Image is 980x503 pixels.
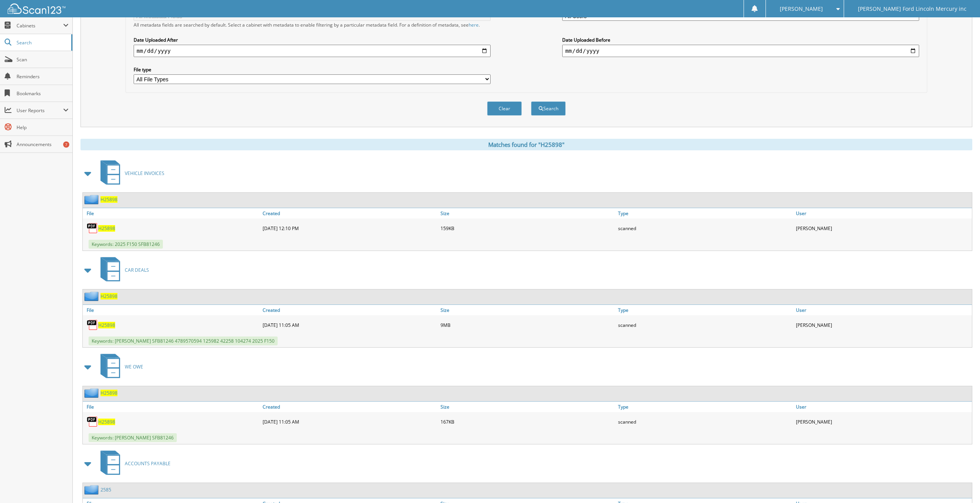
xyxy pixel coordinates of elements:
a: User [794,402,972,412]
a: Size [439,208,616,219]
a: User [794,208,972,219]
a: Created [261,402,439,412]
a: H25898 [98,322,115,328]
a: H25898 [101,196,117,203]
label: Date Uploaded Before [562,37,919,43]
label: Date Uploaded After [134,37,491,43]
img: PDF.png [87,222,98,234]
a: H25898 [98,419,115,425]
a: User [794,305,972,315]
button: Clear [487,101,522,116]
input: start [134,45,491,57]
span: WE OWE [125,363,143,370]
span: Bookmarks [17,90,69,97]
a: H25898 [98,225,115,232]
div: 9MB [439,317,616,333]
span: Announcements [17,141,69,148]
a: here [469,22,479,28]
div: 167KB [439,414,616,429]
a: 2585 [101,486,111,493]
img: folder2.png [84,485,101,495]
a: Created [261,305,439,315]
a: ACCOUNTS PAYABLE [96,448,171,479]
a: H25898 [101,293,117,299]
span: Search [17,39,67,46]
a: H25898 [101,390,117,396]
a: CAR DEALS [96,255,149,285]
img: folder2.png [84,195,101,204]
button: Search [531,101,566,116]
a: Type [616,208,794,219]
span: User Reports [17,107,63,114]
img: PDF.png [87,416,98,427]
div: [PERSON_NAME] [794,220,972,236]
a: File [83,305,261,315]
div: 7 [63,141,69,148]
a: Created [261,208,439,219]
span: [PERSON_NAME] [780,7,823,11]
div: [DATE] 12:10 PM [261,220,439,236]
span: Keywords: [PERSON_NAME] SFB81246 4789570594 125982 42258 104274 2025 F150 [89,336,278,345]
span: CAR DEALS [125,267,149,273]
img: PDF.png [87,319,98,331]
div: [DATE] 11:05 AM [261,414,439,429]
img: scan123-logo-white.svg [8,3,65,14]
img: folder2.png [84,388,101,398]
a: Type [616,402,794,412]
span: Scan [17,56,69,63]
span: Reminders [17,73,69,80]
a: WE OWE [96,352,143,382]
span: Help [17,124,69,131]
label: File type [134,66,491,73]
a: Size [439,305,616,315]
div: [DATE] 11:05 AM [261,317,439,333]
span: Keywords: 2025 F150 SFB81246 [89,240,163,249]
div: All metadata fields are searched by default. Select a cabinet with metadata to enable filtering b... [134,22,491,28]
span: [PERSON_NAME] Ford Lincoln Mercury inc [858,7,967,11]
div: scanned [616,220,794,236]
a: VEHICLE INVOICES [96,158,164,188]
span: Keywords: [PERSON_NAME] SFB81246 [89,433,177,442]
div: scanned [616,317,794,333]
span: VEHICLE INVOICES [125,170,164,177]
div: scanned [616,414,794,429]
a: Size [439,402,616,412]
img: folder2.png [84,291,101,301]
a: File [83,402,261,412]
div: Matches found for "H25898" [80,139,972,150]
iframe: Chat Widget [941,466,980,503]
div: [PERSON_NAME] [794,317,972,333]
span: ACCOUNTS PAYABLE [125,460,171,467]
div: 159KB [439,220,616,236]
span: Cabinets [17,22,63,29]
input: end [562,45,919,57]
a: Type [616,305,794,315]
a: File [83,208,261,219]
div: [PERSON_NAME] [794,414,972,429]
